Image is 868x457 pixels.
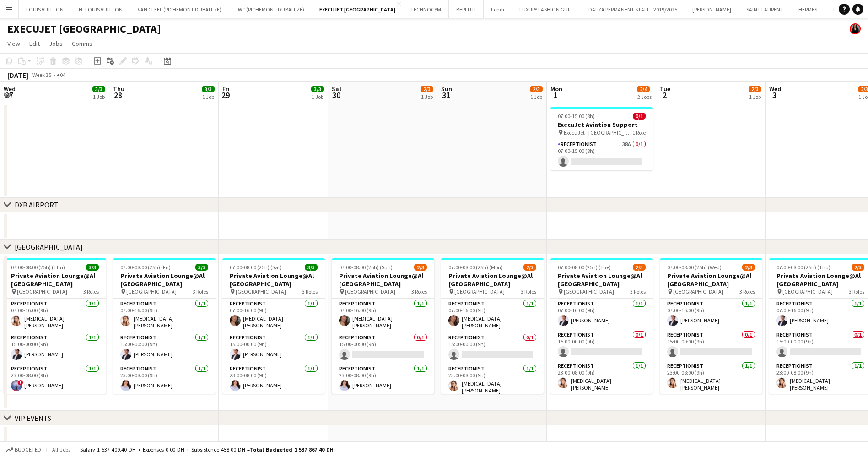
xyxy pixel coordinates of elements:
app-job-card: 07:00-08:00 (25h) (Tue)2/3Private Aviation Lounge@Al [GEOGRAPHIC_DATA] [GEOGRAPHIC_DATA]3 RolesRe... [550,258,653,394]
span: 30 [330,90,342,100]
span: ! [18,380,23,386]
span: Sun [441,85,452,93]
h3: Private Aviation Lounge@Al [GEOGRAPHIC_DATA] [441,272,544,288]
app-card-role: Receptionist38A0/107:00-15:00 (8h) [550,139,653,170]
span: 07:00-08:00 (25h) (Wed) [667,264,722,271]
span: 1 [549,90,562,100]
app-job-card: 07:00-08:00 (25h) (Mon)2/3Private Aviation Lounge@Al [GEOGRAPHIC_DATA] [GEOGRAPHIC_DATA]3 RolesRe... [441,258,544,394]
span: 3 Roles [83,288,99,295]
a: View [4,38,24,49]
div: 1 Job [530,93,542,100]
h3: Private Aviation Lounge@Al [GEOGRAPHIC_DATA] [4,272,106,288]
span: Total Budgeted 1 537 867.40 DH [250,446,334,453]
app-card-role: Receptionist0/115:00-00:00 (9h) [441,332,544,364]
span: Mon [550,85,562,93]
app-card-role: Receptionist1/107:00-16:00 (9h)[PERSON_NAME] [550,299,653,330]
div: +04 [57,71,65,78]
a: Jobs [45,38,66,49]
div: 1 Job [421,93,433,100]
span: [GEOGRAPHIC_DATA] [673,288,723,295]
app-card-role: Receptionist1/115:00-00:00 (9h)[PERSON_NAME] [4,332,106,364]
button: BERLUTI [449,0,484,18]
h3: Private Aviation Lounge@Al [GEOGRAPHIC_DATA] [550,272,653,288]
app-job-card: 07:00-08:00 (25h) (Sun)2/3Private Aviation Lounge@Al [GEOGRAPHIC_DATA] [GEOGRAPHIC_DATA]3 RolesRe... [332,258,434,394]
span: 3/3 [86,264,99,271]
span: [GEOGRAPHIC_DATA] [564,288,614,295]
span: Edit [29,39,40,48]
h3: Private Aviation Lounge@Al [GEOGRAPHIC_DATA] [332,272,434,288]
span: 3 Roles [411,288,427,295]
button: Fendi [484,0,512,18]
button: DAFZA PERMANENT STAFF - 2019/2025 [581,0,685,18]
span: 07:00-08:00 (25h) (Fri) [120,264,171,271]
app-user-avatar: Maria Fernandes [850,23,861,34]
app-card-role: Receptionist1/107:00-16:00 (9h)[MEDICAL_DATA][PERSON_NAME] [113,299,216,332]
a: Edit [26,38,43,49]
span: All jobs [50,446,72,453]
span: Tue [660,85,670,93]
button: SAINT LAURENT [739,0,791,18]
span: 3 Roles [739,288,755,295]
button: EXECUJET [GEOGRAPHIC_DATA] [312,0,403,18]
span: [GEOGRAPHIC_DATA] [126,288,177,295]
span: ExecuJet - [GEOGRAPHIC_DATA] [564,129,632,136]
span: Budgeted [15,446,41,453]
button: LUXURY FASHION GULF [512,0,581,18]
button: IWC (RICHEMONT DUBAI FZE) [229,0,312,18]
span: Thu [113,85,124,93]
span: 0/1 [633,113,646,120]
span: 2/3 [414,264,427,271]
span: 3/3 [92,86,105,92]
span: 28 [112,90,124,100]
div: DXB AIRPORT [15,200,59,209]
span: 07:00-08:00 (25h) (Sun) [339,264,393,271]
app-card-role: Receptionist0/115:00-00:00 (9h) [660,330,762,361]
div: 1 Job [202,93,214,100]
button: LOUIS VUITTON [19,0,71,18]
span: 31 [440,90,452,100]
app-card-role: Receptionist1/107:00-16:00 (9h)[PERSON_NAME] [660,299,762,330]
span: 2/3 [742,264,755,271]
div: 07:00-08:00 (25h) (Sat)3/3Private Aviation Lounge@Al [GEOGRAPHIC_DATA] [GEOGRAPHIC_DATA]3 RolesRe... [222,258,325,394]
span: 2/3 [852,264,864,271]
app-card-role: Receptionist1/123:00-08:00 (9h)[PERSON_NAME] [332,364,434,395]
div: 07:00-08:00 (25h) (Wed)2/3Private Aviation Lounge@Al [GEOGRAPHIC_DATA] [GEOGRAPHIC_DATA]3 RolesRe... [660,258,762,394]
span: 07:00-15:00 (8h) [558,113,595,120]
span: Week 35 [30,71,53,78]
app-card-role: Receptionist1/107:00-16:00 (9h)[MEDICAL_DATA][PERSON_NAME] [4,299,106,332]
span: 3 Roles [302,288,318,295]
span: 1 Role [632,129,646,136]
span: Comms [72,39,92,48]
h3: Private Aviation Lounge@Al [GEOGRAPHIC_DATA] [660,272,762,288]
app-card-role: Receptionist1/107:00-16:00 (9h)[MEDICAL_DATA][PERSON_NAME] [222,299,325,332]
div: 07:00-08:00 (25h) (Fri)3/3Private Aviation Lounge@Al [GEOGRAPHIC_DATA] [GEOGRAPHIC_DATA]3 RolesRe... [113,258,216,394]
span: 07:00-08:00 (25h) (Thu) [776,264,830,271]
span: 3/3 [202,86,215,92]
span: 3 Roles [849,288,864,295]
button: TECHNOGYM [403,0,449,18]
span: 07:00-08:00 (25h) (Sat) [230,264,282,271]
span: Fri [222,85,230,93]
button: HERMES [791,0,825,18]
h1: EXECUJET [GEOGRAPHIC_DATA] [7,22,161,36]
div: 1 Job [312,93,323,100]
span: 3/3 [311,86,324,92]
span: Jobs [49,39,63,48]
span: Wed [769,85,781,93]
span: 2 [658,90,670,100]
app-card-role: Receptionist0/115:00-00:00 (9h) [550,330,653,361]
span: 3 Roles [521,288,536,295]
app-card-role: Receptionist1/107:00-16:00 (9h)[MEDICAL_DATA][PERSON_NAME] [441,299,544,332]
span: 07:00-08:00 (25h) (Mon) [448,264,503,271]
span: 2/3 [530,86,543,92]
app-card-role: Receptionist1/123:00-08:00 (9h)[MEDICAL_DATA][PERSON_NAME] [660,361,762,395]
span: 2/3 [523,264,536,271]
div: 1 Job [749,93,761,100]
span: [GEOGRAPHIC_DATA] [345,288,395,295]
div: Salary 1 537 409.40 DH + Expenses 0.00 DH + Subsistence 458.00 DH = [80,446,334,453]
span: 2/3 [633,264,646,271]
span: 29 [221,90,230,100]
span: [GEOGRAPHIC_DATA] [782,288,833,295]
